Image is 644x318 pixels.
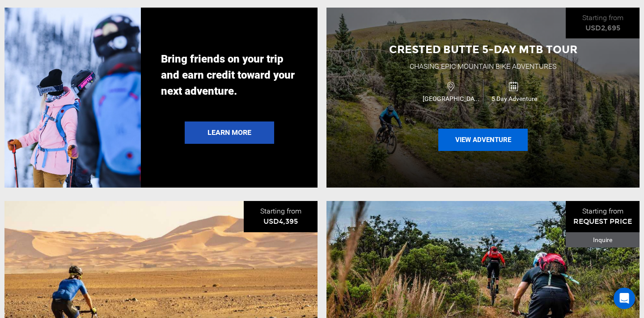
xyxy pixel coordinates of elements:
[410,62,556,72] div: Chasing Epic Mountain Bike Adventures
[614,288,635,309] div: Open Intercom Messenger
[438,129,528,151] button: View Adventure
[389,43,577,56] span: Crested Butte 5-Day MTB Tour
[420,94,483,103] span: [GEOGRAPHIC_DATA]
[483,94,546,103] span: 5 Day Adventure
[161,51,297,99] p: Bring friends on your trip and earn credit toward your next adventure.
[185,121,274,144] a: Learn More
